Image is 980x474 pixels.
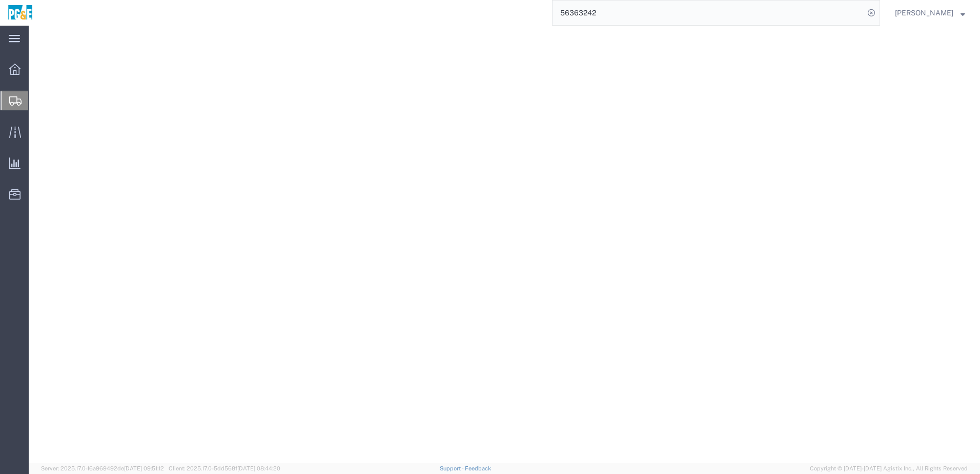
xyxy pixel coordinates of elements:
[895,7,953,18] span: Evelyn Angel
[810,464,968,473] span: Copyright © [DATE]-[DATE] Agistix Inc., All Rights Reserved
[553,1,864,25] input: Search for shipment number, reference number
[7,5,33,21] img: logo
[124,465,164,471] span: [DATE] 09:51:12
[465,465,491,471] a: Feedback
[29,26,980,463] iframe: FS Legacy Container
[169,465,280,471] span: Client: 2025.17.0-5dd568f
[894,7,966,19] button: [PERSON_NAME]
[440,465,465,471] a: Support
[237,465,280,471] span: [DATE] 08:44:20
[41,465,164,471] span: Server: 2025.17.0-16a969492de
